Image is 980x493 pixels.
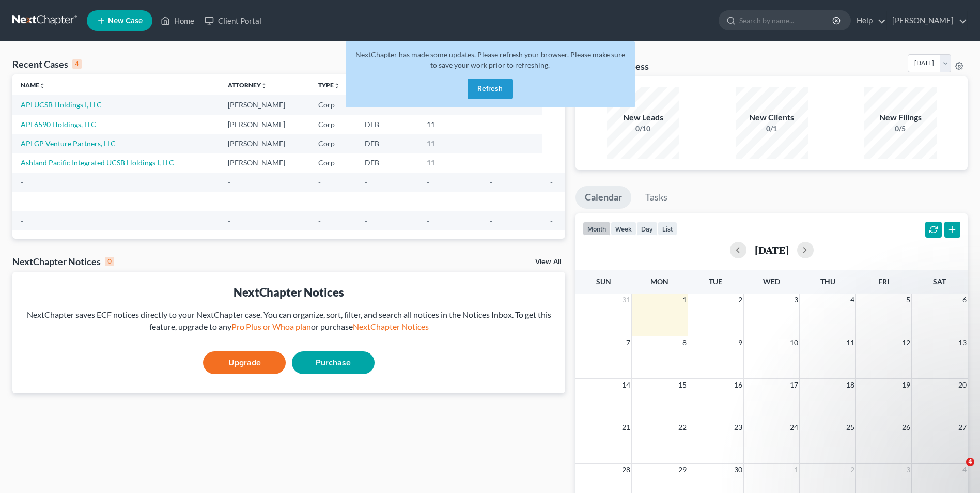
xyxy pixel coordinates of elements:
[736,124,808,134] div: 0/1
[39,83,45,89] i: unfold_more
[878,277,889,286] span: Fri
[851,11,886,30] a: Help
[21,309,557,333] div: NextChapter saves ECF notices directly to your NextChapter case. You can organize, sort, filter, ...
[318,217,321,225] span: -
[681,336,688,349] span: 8
[621,421,631,434] span: 21
[733,421,743,434] span: 23
[849,464,855,476] span: 2
[583,222,611,236] button: month
[596,277,611,286] span: Sun
[621,464,631,476] span: 28
[318,178,321,187] span: -
[535,258,561,266] a: View All
[72,59,82,69] div: 4
[318,197,321,206] span: -
[310,95,356,114] td: Corp
[21,81,45,89] a: Nameunfold_more
[12,58,82,70] div: Recent Cases
[737,294,743,306] span: 2
[575,186,631,209] a: Calendar
[763,277,780,286] span: Wed
[21,158,174,167] a: Ashland Pacific Integrated UCSB Holdings I, LLC
[318,81,340,89] a: Typeunfold_more
[21,217,23,225] span: -
[905,464,911,476] span: 3
[550,178,553,187] span: -
[887,11,967,30] a: [PERSON_NAME]
[220,153,310,173] td: [PERSON_NAME]
[199,11,267,30] a: Client Portal
[261,83,267,89] i: unfold_more
[310,115,356,134] td: Corp
[961,294,968,306] span: 6
[108,17,143,25] span: New Case
[621,294,631,306] span: 31
[736,112,808,124] div: New Clients
[21,100,102,109] a: API UCSB Holdings I, LLC
[650,277,668,286] span: Mon
[365,197,367,206] span: -
[966,458,974,466] span: 4
[607,112,679,124] div: New Leads
[12,255,114,268] div: NextChapter Notices
[203,351,286,374] a: Upgrade
[490,197,492,206] span: -
[21,139,116,148] a: API GP Venture Partners, LLC
[677,379,688,391] span: 15
[21,197,23,206] span: -
[418,153,481,173] td: 11
[365,217,367,225] span: -
[490,217,492,225] span: -
[355,50,625,69] span: NextChapter has made some updates. Please refresh your browser. Please make sure to save your wor...
[755,244,789,255] h2: [DATE]
[681,294,688,306] span: 1
[677,464,688,476] span: 29
[356,153,418,173] td: DEB
[636,186,677,209] a: Tasks
[490,178,492,187] span: -
[21,120,96,129] a: API 6590 Holdings, LLC
[849,294,855,306] span: 4
[228,197,230,206] span: -
[550,217,553,225] span: -
[820,277,835,286] span: Thu
[945,458,970,483] iframe: Intercom live chat
[733,379,743,391] span: 16
[231,321,311,331] a: Pro Plus or Whoa plan
[310,134,356,153] td: Corp
[105,257,114,266] div: 0
[220,95,310,114] td: [PERSON_NAME]
[550,197,553,206] span: -
[658,222,677,236] button: list
[864,124,937,134] div: 0/5
[228,217,230,225] span: -
[228,81,267,89] a: Attorneyunfold_more
[310,153,356,173] td: Corp
[418,134,481,153] td: 11
[636,222,658,236] button: day
[733,464,743,476] span: 30
[356,115,418,134] td: DEB
[905,294,911,306] span: 5
[427,217,429,225] span: -
[739,11,834,30] input: Search by name...
[21,178,23,187] span: -
[21,284,557,300] div: NextChapter Notices
[220,115,310,134] td: [PERSON_NAME]
[737,336,743,349] span: 9
[427,178,429,187] span: -
[793,464,799,476] span: 1
[677,421,688,434] span: 22
[607,124,679,134] div: 0/10
[220,134,310,153] td: [PERSON_NAME]
[625,336,631,349] span: 7
[418,115,481,134] td: 11
[468,79,513,99] button: Refresh
[709,277,722,286] span: Tue
[292,351,375,374] a: Purchase
[621,379,631,391] span: 14
[356,134,418,153] td: DEB
[334,83,340,89] i: unfold_more
[864,112,937,124] div: New Filings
